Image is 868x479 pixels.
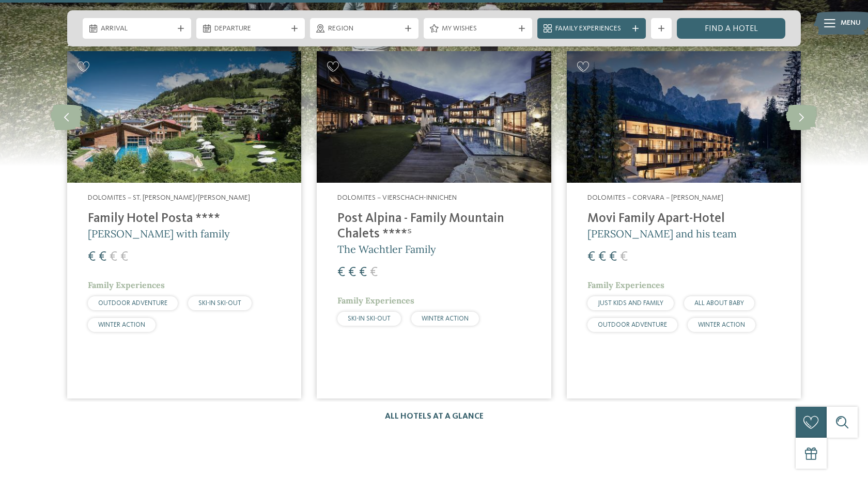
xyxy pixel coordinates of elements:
[88,227,230,240] span: [PERSON_NAME] with family
[337,266,345,279] span: €
[337,211,530,242] h4: Post Alpina - Family Mountain Chalets ****ˢ
[609,250,617,264] span: €
[587,250,595,264] span: €
[598,250,606,264] span: €
[359,266,367,279] span: €
[694,300,744,307] span: ALL ABOUT BABY
[101,24,173,34] span: Arrival
[98,322,145,328] span: WINTER ACTION
[587,280,664,290] span: Family Experiences
[67,51,301,183] img: Family hotels in the Dolomites: Holidays in the realm of the Pale Mountains
[88,211,281,227] h4: Family Hotel Posta ****
[88,194,250,201] span: Dolomites – St. [PERSON_NAME]/[PERSON_NAME]
[598,300,663,307] span: JUST KIDS AND FAMILY
[348,315,391,322] span: SKI-IN SKI-OUT
[555,24,628,34] span: Family Experiences
[620,250,628,264] span: €
[337,243,436,256] span: The Wachtler Family
[587,211,780,227] h4: Movi Family Apart-Hotel
[98,300,167,307] span: OUTDOOR ADVENTURE
[120,250,128,264] span: €
[587,227,737,240] span: [PERSON_NAME] and his team
[317,51,551,183] img: Post Alpina - Family Mountain Chalets ****ˢ
[370,266,378,279] span: €
[317,51,551,398] a: Family hotels in the Dolomites: Holidays in the realm of the Pale Mountains Dolomites – Vierschac...
[337,295,414,306] span: Family Experiences
[567,51,801,398] a: Family hotels in the Dolomites: Holidays in the realm of the Pale Mountains Dolomites – Corvara –...
[677,18,785,39] a: Find a hotel
[88,250,96,264] span: €
[442,24,514,34] span: My wishes
[567,51,801,183] img: Family hotels in the Dolomites: Holidays in the realm of the Pale Mountains
[198,300,241,307] span: SKI-IN SKI-OUT
[67,51,301,398] a: Family hotels in the Dolomites: Holidays in the realm of the Pale Mountains Dolomites – St. [PERS...
[88,280,165,290] span: Family Experiences
[328,24,400,34] span: Region
[598,322,667,328] span: OUTDOOR ADVENTURE
[385,412,484,421] a: All hotels at a glance
[99,250,106,264] span: €
[110,250,117,264] span: €
[698,322,745,328] span: WINTER ACTION
[214,24,287,34] span: Departure
[422,315,469,322] span: WINTER ACTION
[348,266,356,279] span: €
[587,194,723,201] span: Dolomites – Corvara – [PERSON_NAME]
[337,194,457,201] span: Dolomites – Vierschach-Innichen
